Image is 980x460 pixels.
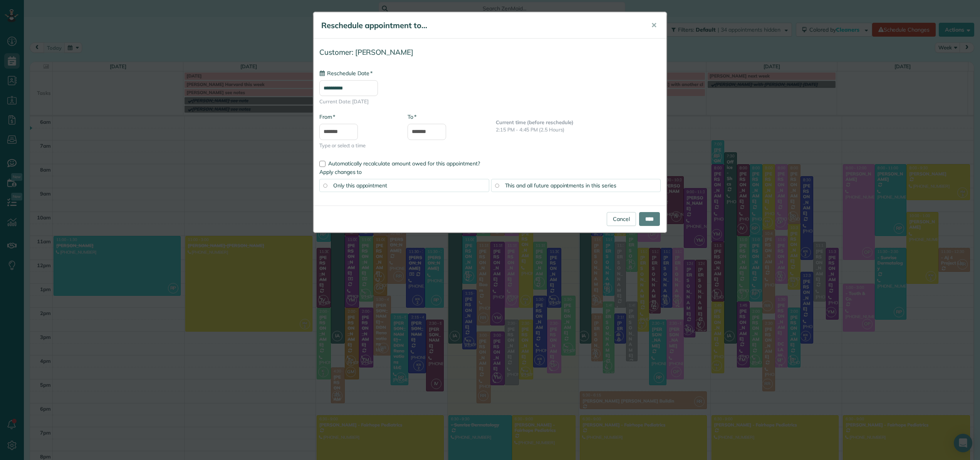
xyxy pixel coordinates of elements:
[495,184,499,187] input: This and all future appointments in this series
[408,113,416,121] label: To
[319,113,335,121] label: From
[319,98,661,105] span: Current Date: [DATE]
[319,69,373,77] label: Reschedule Date
[496,119,574,125] b: Current time (before reschedule)
[496,126,661,133] p: 2:15 PM - 4:45 PM (2.5 Hours)
[505,182,616,189] span: This and all future appointments in this series
[607,212,636,226] a: Cancel
[328,160,480,167] span: Automatically recalculate amount owed for this appointment?
[651,21,657,30] span: ✕
[333,182,387,189] span: Only this appointment
[319,142,396,149] span: Type or select a time
[321,20,640,31] h5: Reschedule appointment to...
[319,48,661,56] h4: Customer: [PERSON_NAME]
[319,168,661,176] label: Apply changes to
[323,184,327,187] input: Only this appointment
